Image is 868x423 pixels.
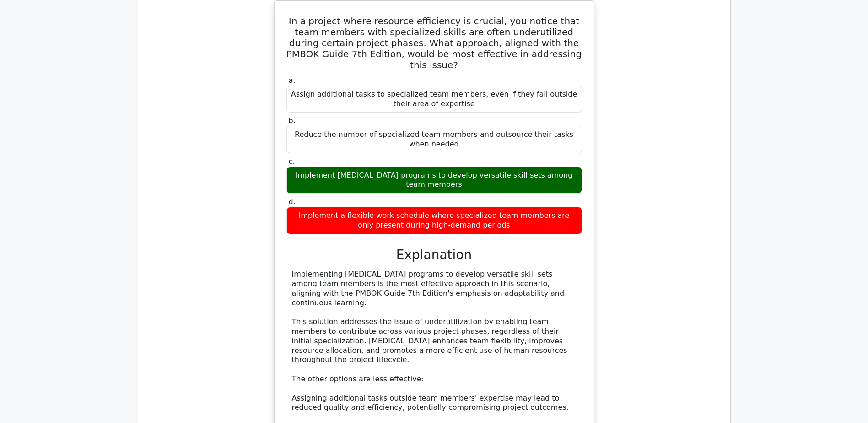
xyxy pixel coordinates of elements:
[292,247,577,263] h3: Explanation
[286,207,582,234] div: Implement a flexible work schedule where specialized team members are only present during high-de...
[286,167,582,194] div: Implement [MEDICAL_DATA] programs to develop versatile skill sets among team members
[289,76,296,85] span: a.
[286,16,583,70] h5: In a project where resource efficiency is crucial, you notice that team members with specialized ...
[286,126,582,153] div: Reduce the number of specialized team members and outsource their tasks when needed
[286,86,582,113] div: Assign additional tasks to specialized team members, even if they fall outside their area of expe...
[289,157,295,166] span: c.
[289,116,296,125] span: b.
[289,197,296,206] span: d.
